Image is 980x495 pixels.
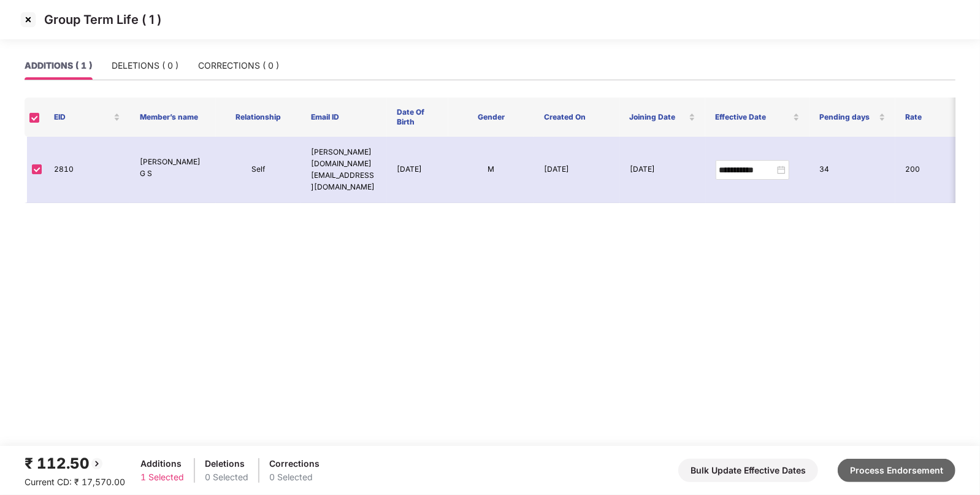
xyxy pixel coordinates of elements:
td: Self [216,137,302,203]
div: DELETIONS ( 0 ) [112,59,178,72]
td: [DATE] [387,137,448,203]
th: Effective Date [705,98,810,137]
div: CORRECTIONS ( 0 ) [198,59,279,72]
th: Email ID [301,98,387,137]
td: [PERSON_NAME][DOMAIN_NAME][EMAIL_ADDRESS][DOMAIN_NAME] [301,137,387,203]
button: Bulk Update Effective Dates [678,459,818,482]
th: EID [44,98,130,137]
p: [PERSON_NAME] G S [140,156,206,180]
td: 2810 [44,137,130,203]
td: 34 [810,137,896,203]
th: Date Of Birth [387,98,448,137]
div: ADDITIONS ( 1 ) [25,59,92,72]
span: Joining Date [630,112,687,122]
div: Deletions [205,457,248,470]
th: Member’s name [130,98,216,137]
th: Created On [534,98,620,137]
th: Relationship [216,98,302,137]
span: EID [54,112,111,122]
td: M [448,137,534,203]
span: Effective Date [715,112,791,122]
span: Current CD: ₹ 17,570.00 [25,477,125,487]
div: 0 Selected [205,470,248,484]
th: Gender [448,98,534,137]
td: [DATE] [534,137,620,203]
img: svg+xml;base64,PHN2ZyBpZD0iQmFjay0yMHgyMCIgeG1sbnM9Imh0dHA6Ly93d3cudzMub3JnLzIwMDAvc3ZnIiB3aWR0aD... [90,456,104,471]
div: 0 Selected [269,470,320,484]
button: Process Endorsement [838,459,955,482]
p: Group Term Life ( 1 ) [44,12,161,27]
div: Additions [140,457,184,470]
div: ₹ 112.50 [25,452,125,475]
td: [DATE] [620,137,706,203]
div: Corrections [269,457,320,470]
div: 1 Selected [140,470,184,484]
span: Pending days [819,112,876,122]
img: svg+xml;base64,PHN2ZyBpZD0iQ3Jvc3MtMzJ4MzIiIHhtbG5zPSJodHRwOi8vd3d3LnczLm9yZy8yMDAwL3N2ZyIgd2lkdG... [18,10,38,29]
th: Joining Date [620,98,706,137]
th: Pending days [810,98,895,137]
